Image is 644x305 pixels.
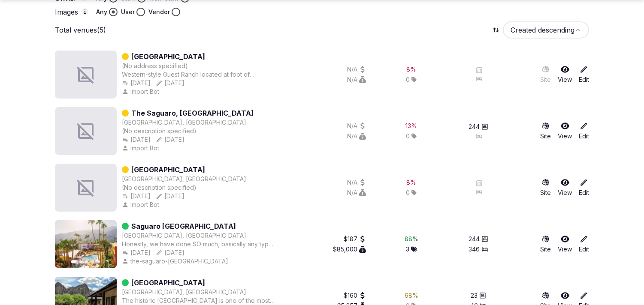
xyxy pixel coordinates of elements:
a: Edit [579,235,589,254]
button: 3 [406,245,417,254]
span: 0 [406,75,410,84]
button: N/A [347,188,366,197]
a: Edit [579,122,589,141]
label: Images [55,8,89,16]
button: 346 [469,245,488,254]
button: [DATE] [156,79,184,87]
img: Featured image for Saguaro Palm Springs [55,220,117,268]
button: $85,000 [333,245,366,254]
a: Site [540,122,551,141]
div: 8 % [406,178,416,187]
button: 8% [406,178,416,187]
button: Import Bot [122,200,161,209]
button: [DATE] [122,79,151,87]
div: 8 % [406,65,416,74]
div: 13 % [405,122,417,130]
a: Edit [579,65,589,84]
button: [DATE] [156,135,184,144]
button: Go to slide 4 [91,260,94,263]
button: 68% [405,291,418,300]
a: [GEOGRAPHIC_DATA] [131,164,205,175]
button: Go to slide 2 [79,260,82,263]
a: Site [540,235,551,254]
div: $160 [344,291,366,300]
label: User [121,8,135,16]
span: 244 [469,235,480,243]
button: [GEOGRAPHIC_DATA], [GEOGRAPHIC_DATA] [122,231,246,240]
button: [DATE] [156,192,184,200]
button: 244 [469,235,488,243]
button: N/A [347,75,366,84]
div: 88 % [405,235,418,243]
button: N/A [347,65,366,74]
button: N/A [347,132,366,141]
button: 244 [469,123,488,131]
a: View [558,235,572,254]
p: Total venues (5) [55,25,106,35]
span: 0 [406,132,410,141]
a: [GEOGRAPHIC_DATA] [131,51,205,62]
span: 346 [469,245,480,254]
a: Site [540,65,551,84]
button: the-saguaro-[GEOGRAPHIC_DATA] [122,257,230,266]
button: [DATE] [156,248,184,257]
div: Honestly, we have done SO much, basically any type of social, corporate, incentive travel, weddin... [122,240,276,248]
button: [DATE] [122,135,151,144]
button: $187 [344,235,366,243]
a: [GEOGRAPHIC_DATA] [131,278,205,288]
div: (No description specified) [122,127,254,135]
button: [GEOGRAPHIC_DATA], [GEOGRAPHIC_DATA] [122,118,246,127]
span: 0 [406,188,410,197]
button: 23 [471,291,486,300]
button: [GEOGRAPHIC_DATA], [GEOGRAPHIC_DATA] [122,288,246,296]
button: 88% [405,235,418,243]
label: Vendor [148,8,170,16]
button: 13% [405,122,417,130]
button: N/A [347,122,366,130]
button: [DATE] [122,192,151,200]
button: Images [82,8,88,15]
button: Import Bot [122,87,161,96]
a: View [558,65,572,84]
a: Site [540,178,551,197]
button: N/A [347,178,366,187]
span: 23 [471,291,478,300]
button: Go to slide 5 [97,260,100,263]
button: 8% [406,65,416,74]
div: The historic [GEOGRAPHIC_DATA] is one of the most scenic guest ranches in the Southwest and an [U... [122,296,276,305]
button: (No address specified) [122,62,188,70]
button: Go to slide 3 [85,260,88,263]
div: 68 % [405,291,418,300]
button: [GEOGRAPHIC_DATA], [GEOGRAPHIC_DATA] [122,175,246,183]
a: Saguaro [GEOGRAPHIC_DATA] [131,221,236,231]
button: [DATE] [122,248,151,257]
button: Import Bot [122,144,161,152]
div: (No description specified) [122,183,246,192]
